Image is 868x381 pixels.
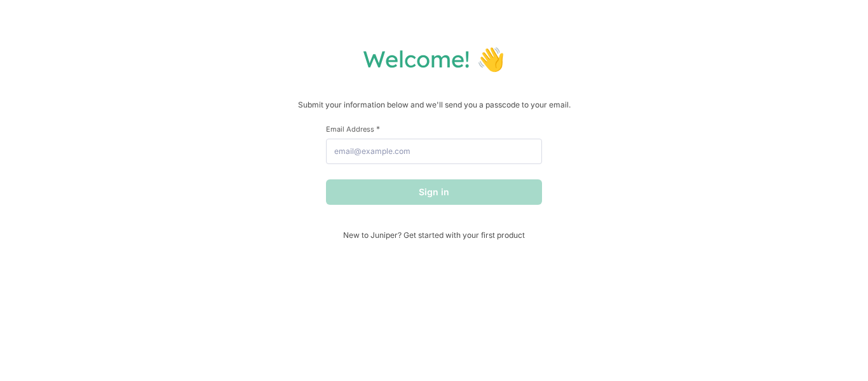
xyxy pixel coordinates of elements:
[376,124,380,134] span: This field is required.
[326,139,542,164] input: email@example.com
[326,230,542,240] span: New to Juniper? Get started with your first product
[326,124,542,134] label: Email Address
[13,99,855,111] p: Submit your information below and we'll send you a passcode to your email.
[13,45,855,73] h1: Welcome! 👋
